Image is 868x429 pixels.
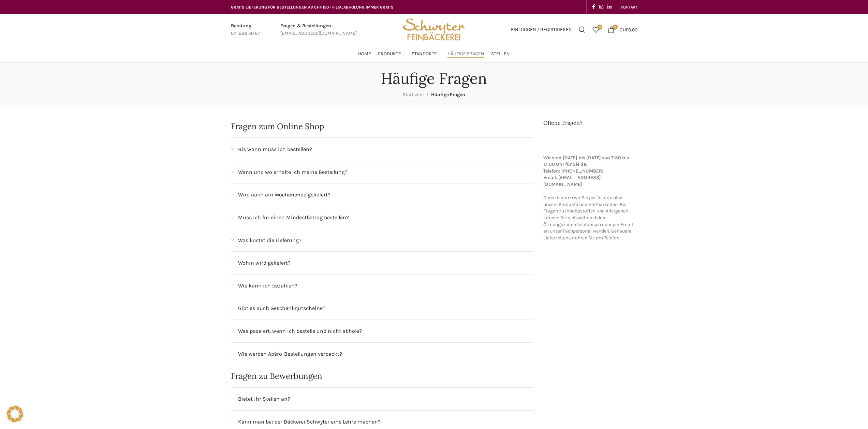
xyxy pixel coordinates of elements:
span: Einloggen / Registrieren [511,27,572,32]
strong: Telefon: [PHONE_NUMBER] [543,168,604,174]
img: Bäckerei Schwyter [400,14,467,45]
h2: Fragen zum Online Shop [231,122,533,131]
span: Häufige Fragen [431,92,465,98]
span: Wie werden Apéro-Bestellungen verpackt? [238,350,342,358]
div: Main navigation [227,47,641,61]
a: Facebook social link [590,2,597,12]
a: Einloggen / Registrieren [507,23,575,36]
span: Bietet ihr Stellen an? [238,395,290,403]
strong: Wir sind [DATE] bis [DATE] von 7:30 bis 17:00 Uhr für Sie da. [543,155,629,167]
h2: Fragen zu Bewerbungen [231,372,533,380]
span: Gibt es auch Geschenkgutscheine? [238,304,325,313]
a: Produkte [378,47,405,61]
span: Produkte [378,51,401,57]
span: 0 [613,25,618,30]
a: Häufige Fragen [447,47,484,61]
a: Suchen [575,23,589,36]
a: Site logo [400,26,467,32]
strong: Email: [EMAIL_ADDRESS][DOMAIN_NAME] [543,175,601,187]
div: Meine Wunschliste [589,23,603,36]
a: Startseite [403,92,424,98]
span: GRATIS LIEFERUNG FÜR BESTELLUNGEN AB CHF 150 - FILIALABHOLUNG IMMER GRATIS [231,5,394,10]
span: Kann man bei der Bäckerei Schwyter eine Lehre machen? [238,417,381,426]
span: Home [358,51,371,57]
span: Was kostet die Lieferung? [238,236,301,245]
span: Was passiert, wenn ich bestelle und nicht abhole? [238,327,362,336]
span: Häufige Fragen [447,51,484,57]
h1: Häufige Fragen [381,70,487,88]
a: 0 [589,23,603,36]
span: Wohin wird geliefert? [238,258,291,267]
span: Standorte [412,51,437,57]
a: Stellen [491,47,510,61]
h2: Offene Fragen? [543,119,637,127]
a: Linkedin social link [605,2,614,12]
span: KONTAKT [621,5,637,10]
span: CHF [620,27,628,32]
a: Home [358,47,371,61]
span: Wann und wo erhalte ich meine Bestellung? [238,168,348,177]
a: Standorte [412,47,441,61]
span: Wird auch am Wochenende geliefert? [238,190,330,199]
span: Wie kann ich bezahlen? [238,281,297,290]
p: Gerne beraten wir Sie per Telefon über unsere Produkte und Haltbarkeiten. Bei Fragen zu Inhaltsst... [543,154,637,241]
span: Stellen [491,51,510,57]
span: Bis wann muss ich bestellen? [238,145,312,154]
span: 0 [597,25,602,30]
a: Infobox link [280,22,357,38]
bdi: 0.00 [620,27,637,32]
span: Muss ich für einen Mindestbetrag bestellen? [238,213,349,222]
a: Instagram social link [597,2,605,12]
div: Secondary navigation [617,0,641,14]
a: Infobox link [231,22,260,38]
a: 0 CHF0.00 [604,23,641,36]
a: KONTAKT [621,0,637,14]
